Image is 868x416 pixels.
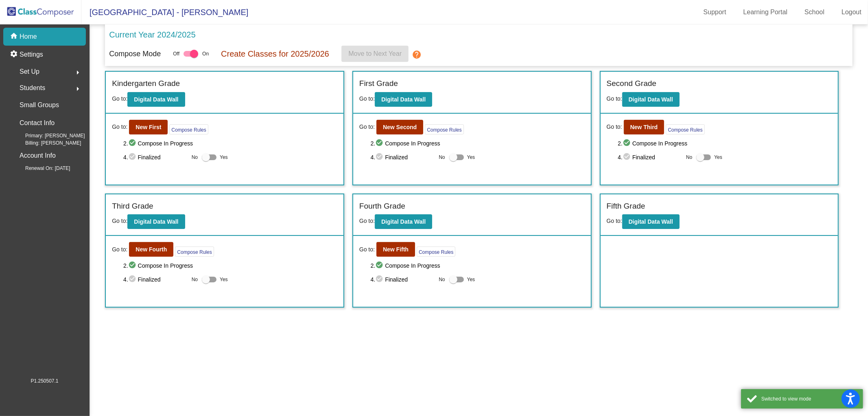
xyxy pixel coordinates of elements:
[112,245,127,254] span: Go to:
[221,48,329,60] p: Create Classes for 2025/2026
[359,200,405,212] label: Fourth Grade
[12,165,70,172] span: Renewal On: [DATE]
[136,246,167,253] b: New Fourth
[73,68,83,77] mat-icon: arrow_right
[371,261,585,271] span: 2. Compose In Progress
[73,84,83,94] mat-icon: arrow_right
[686,154,692,161] span: No
[798,6,831,19] a: School
[10,50,20,59] mat-icon: settings
[375,275,385,284] mat-icon: check_circle
[20,99,59,111] p: Small Groups
[112,218,127,224] span: Go to:
[175,247,214,257] button: Compose Rules
[383,124,417,130] b: New Second
[134,218,178,225] b: Digital Data Wall
[371,139,585,148] span: 2. Compose In Progress
[629,96,673,103] b: Digital Data Wall
[607,95,622,102] span: Go to:
[622,92,680,107] button: Digital Data Wall
[20,117,55,129] p: Contact Info
[622,214,680,229] button: Digital Data Wall
[136,124,161,130] b: New First
[371,275,435,284] span: 4. Finalized
[618,152,682,162] span: 4. Finalized
[375,261,385,271] mat-icon: check_circle
[624,120,665,134] button: New Third
[20,82,45,94] span: Students
[618,139,832,148] span: 2. Compose In Progress
[123,275,188,284] span: 4. Finalized
[467,152,475,162] span: Yes
[127,92,185,107] button: Digital Data Wall
[761,395,857,403] div: Switched to view mode
[192,154,198,161] span: No
[666,124,704,134] button: Compose Rules
[81,6,248,19] span: [GEOGRAPHIC_DATA] - [PERSON_NAME]
[10,32,20,42] mat-icon: home
[376,242,415,257] button: New Fifth
[623,139,632,148] mat-icon: check_circle
[359,218,375,224] span: Go to:
[359,95,375,102] span: Go to:
[128,275,138,284] mat-icon: check_circle
[623,152,632,162] mat-icon: check_circle
[123,261,337,271] span: 2. Compose In Progress
[467,275,475,284] span: Yes
[112,123,127,131] span: Go to:
[20,66,39,77] span: Set Up
[112,78,180,90] label: Kindergarten Grade
[607,78,657,90] label: Second Grade
[127,214,185,229] button: Digital Data Wall
[169,124,208,134] button: Compose Rules
[381,218,426,225] b: Digital Data Wall
[714,152,722,162] span: Yes
[128,139,138,148] mat-icon: check_circle
[607,200,645,212] label: Fifth Grade
[173,50,179,57] span: Off
[607,218,622,224] span: Go to:
[359,245,375,254] span: Go to:
[20,50,43,59] p: Settings
[348,50,402,57] span: Move to Next Year
[376,120,423,134] button: New Second
[375,152,385,162] mat-icon: check_circle
[134,96,178,103] b: Digital Data Wall
[375,139,385,148] mat-icon: check_circle
[112,95,127,102] span: Go to:
[381,96,426,103] b: Digital Data Wall
[371,152,435,162] span: 4. Finalized
[202,50,209,57] span: On
[112,200,153,212] label: Third Grade
[630,124,658,130] b: New Third
[192,276,198,283] span: No
[835,6,868,19] a: Logout
[12,139,81,147] span: Billing: [PERSON_NAME]
[383,246,409,253] b: New Fifth
[341,46,409,62] button: Move to Next Year
[12,132,85,139] span: Primary: [PERSON_NAME]
[20,32,37,42] p: Home
[375,214,432,229] button: Digital Data Wall
[129,120,168,134] button: New First
[359,78,398,90] label: First Grade
[20,150,56,161] p: Account Info
[737,6,794,19] a: Learning Portal
[607,123,622,131] span: Go to:
[123,139,337,148] span: 2. Compose In Progress
[439,154,445,161] span: No
[359,123,375,131] span: Go to:
[220,275,228,284] span: Yes
[417,247,455,257] button: Compose Rules
[220,152,228,162] span: Yes
[128,152,138,162] mat-icon: check_circle
[412,50,422,59] mat-icon: help
[697,6,733,19] a: Support
[629,218,673,225] b: Digital Data Wall
[109,29,195,41] p: Current Year 2024/2025
[439,276,445,283] span: No
[129,242,173,257] button: New Fourth
[123,152,188,162] span: 4. Finalized
[375,92,432,107] button: Digital Data Wall
[109,48,161,59] p: Compose Mode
